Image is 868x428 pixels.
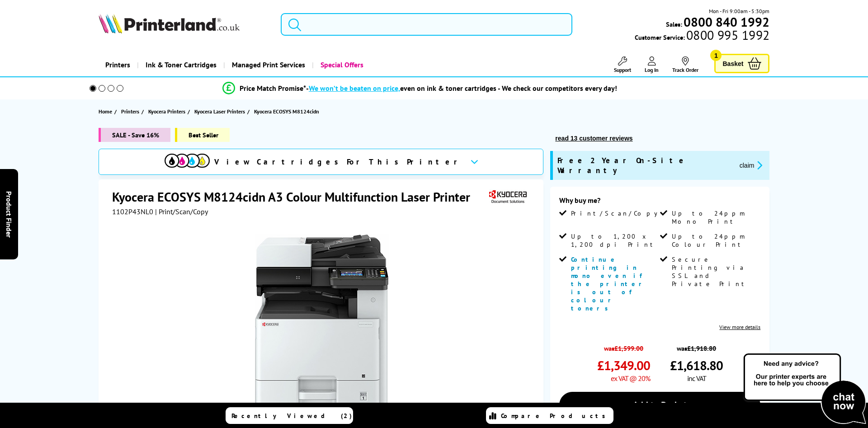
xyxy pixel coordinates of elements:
div: Why buy me? [559,196,760,209]
span: £1,349.00 [597,357,650,374]
a: Add to Basket [559,392,760,418]
button: read 13 customer reviews [552,134,635,142]
span: Kyocera ECOSYS M8124cidn [254,107,319,116]
img: Open Live Chat window [741,352,868,426]
span: £1,618.80 [670,357,723,374]
span: | Print/Scan/Copy [155,207,208,216]
li: modal_Promise [77,80,763,96]
span: was [597,339,650,353]
span: 1102P43NL0 [112,207,153,216]
span: 1 [710,50,722,61]
span: Free 2 Year On-Site Warranty [557,155,732,175]
h1: Kyocera ECOSYS M8124cidn A3 Colour Multifunction Laser Printer [112,188,479,205]
span: View Cartridges For This Printer [214,157,463,167]
a: Basket 1 [714,54,769,73]
a: Recently Viewed (2) [226,407,353,424]
img: Kyocera ECOSYS M8124cidn [233,234,410,411]
a: Log In [645,56,659,73]
img: View Cartridges [165,154,210,168]
a: Support [614,56,631,73]
a: Kyocera ECOSYS M8124cidn [254,107,321,116]
span: Kyocera Printers [148,107,185,116]
span: Product Finder [5,191,14,237]
span: Secure Printing via SSL and Private Print [672,255,759,288]
a: Ink & Toner Cartridges [137,53,223,76]
span: was [670,339,723,353]
img: Printerland Logo [99,14,240,33]
span: Printers [121,107,139,116]
span: SALE - Save 16% [99,128,170,142]
a: Managed Print Services [223,53,312,76]
a: Home [99,107,114,116]
span: Up to 24ppm Colour Print [672,232,759,249]
a: Printers [99,53,137,76]
span: Customer Service: [635,31,769,42]
strike: £1,599.00 [614,344,643,353]
span: Best Seller [175,128,230,142]
span: Continue printing in mono even if the printer is out of colour toners [571,255,647,312]
span: Log In [645,66,659,73]
span: 0800 995 1992 [685,31,769,39]
a: Compare Products [486,407,613,424]
a: Kyocera Printers [148,107,188,116]
span: inc VAT [687,374,706,383]
a: Kyocera Laser Printers [194,107,247,116]
a: Track Order [672,56,698,73]
span: ex VAT @ 20% [611,374,650,383]
a: Printers [121,107,142,116]
a: Special Offers [312,53,370,76]
span: Kyocera Laser Printers [194,107,245,116]
span: Support [614,66,631,73]
div: - even on ink & toner cartridges - We check our competitors every day! [306,84,617,93]
span: Sales: [666,20,682,28]
span: Home [99,107,112,116]
span: Ink & Toner Cartridges [146,53,217,76]
span: Price Match Promise* [240,84,306,93]
b: 0800 840 1992 [684,14,769,30]
span: Recently Viewed (2) [231,412,352,420]
span: Up to 24ppm Mono Print [672,209,759,226]
span: Print/Scan/Copy [571,209,664,217]
span: Mon - Fri 9:00am - 5:30pm [709,7,769,15]
img: Kyocera [487,188,528,205]
a: 0800 840 1992 [682,18,769,26]
a: Printerland Logo [99,14,269,35]
span: Compare Products [501,412,610,420]
strike: £1,918.80 [687,344,716,353]
button: promo-description [737,160,765,170]
a: View more details [719,324,760,330]
span: Basket [722,57,743,70]
span: Up to 1,200 x 1,200 dpi Print [571,232,658,249]
span: We won’t be beaten on price, [309,84,400,93]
